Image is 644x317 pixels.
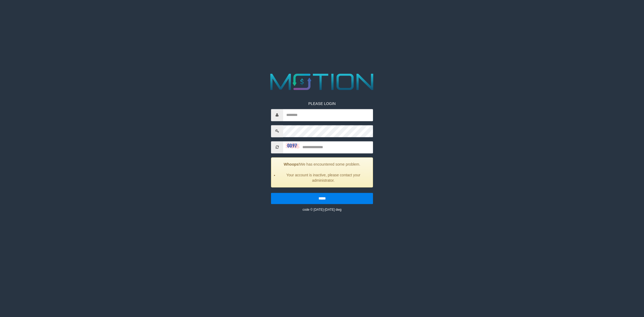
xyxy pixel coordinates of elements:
li: Your account is inactive, please contact your administrator. [278,172,369,183]
div: We has encountered some problem. [271,157,373,187]
img: MOTION_logo.png [266,71,378,93]
small: code © [DATE]-[DATE] dwg [302,208,341,212]
strong: Whoops! [284,162,300,166]
img: captcha [286,143,299,148]
p: PLEASE LOGIN [271,101,373,106]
